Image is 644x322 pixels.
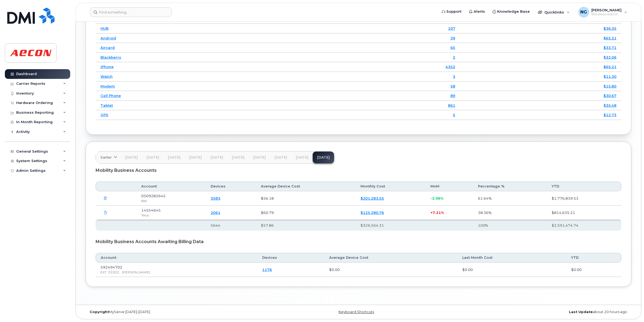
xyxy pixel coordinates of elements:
th: MoM [426,182,473,191]
th: Account [136,182,206,191]
a: $125,280.76 [360,210,384,215]
a: Aircard [100,45,115,50]
span: [DATE] [253,155,266,160]
span: [DATE] [210,155,223,160]
a: $15.80 [603,84,616,88]
span: [DATE] [125,155,138,160]
span: + [430,210,433,215]
a: Tablet [100,103,113,108]
a: 65 [450,45,455,50]
span: [PERSON_NAME] [591,8,622,12]
th: 5644 [206,220,256,231]
div: about 20 hours ago [449,310,631,314]
a: Watch [100,74,113,79]
th: Percentage % [473,182,547,191]
a: HUB [100,26,109,31]
span: 7.21% [433,210,444,215]
span: Wireless Admin [591,12,622,16]
a: $36.35 [603,26,616,31]
span: Bell [141,199,147,203]
span: Telus [141,213,149,217]
span: Alerts [474,9,485,14]
td: 38.36% [473,206,547,220]
td: $1,776,839.53 [547,191,621,206]
span: [PERSON_NAME] [122,270,150,274]
strong: Last Update [569,310,593,314]
a: $33.71 [603,45,616,50]
th: 100% [473,220,547,231]
a: 2061 [211,210,220,215]
a: $65.21 [603,65,616,69]
a: Android [100,36,116,40]
td: $814,635.21 [547,206,621,220]
a: 4352 [446,65,455,69]
a: Earlier [96,152,121,163]
div: Nicole Guida [575,7,631,18]
a: GPS [100,113,108,117]
span: NG [580,9,587,15]
a: 58 [450,84,455,88]
a: 39 [450,36,455,40]
div: Mobility Business Accounts Awaiting Billing Data [96,235,621,249]
a: Support [438,6,465,17]
span: 0509282645 [141,194,166,198]
a: Cell Phone [100,93,121,98]
span: [DATE] [146,155,159,160]
div: Quicklinks [534,7,574,18]
a: 2 [453,55,455,59]
a: Alerts [465,6,489,17]
div: Mobility Business Accounts [96,164,621,177]
th: $57.86 [256,220,356,231]
th: $2,591,474.74 [547,220,621,231]
a: Blackberry [100,55,121,59]
td: 61.64% [473,191,547,206]
th: YTD [566,253,621,263]
td: $0.00 [566,263,621,277]
div: MyServe [DATE]–[DATE] [86,310,268,314]
a: $30.67 [603,93,616,98]
span: -3.98% [430,196,443,200]
a: $65.21 [603,36,616,40]
span: 14554645 [141,208,161,212]
td: $0.00 [457,263,566,277]
a: Modem [100,84,115,88]
td: $56.18 [256,191,356,206]
a: 107 [448,26,455,31]
span: Support [446,9,461,14]
a: 5 [453,113,455,117]
span: Earlier [100,155,112,160]
input: Find something... [90,7,172,17]
a: $35.48 [603,103,616,108]
td: $0.00 [324,263,457,277]
a: Knowledge Base [489,6,534,17]
a: 89 [450,93,455,98]
a: 1176 [262,267,272,272]
a: 3583 [211,196,220,200]
th: $326,564.31 [356,220,426,231]
a: $201,283.55 [360,196,384,200]
span: [DATE] [168,155,180,160]
span: EXT. 51922, [100,270,120,274]
span: [DATE] [296,155,308,160]
th: Account [96,253,257,263]
th: YTD [547,182,621,191]
a: $32.06 [603,55,616,59]
th: Devices [206,182,256,191]
a: 861 [448,103,455,108]
th: Average Device Cost [256,182,356,191]
span: [DATE] [274,155,287,160]
span: Knowledge Base [497,9,530,14]
a: 14554645_1260946765_2025-08-01.pdf [100,208,111,217]
span: 592494702 [100,265,122,269]
td: $60.79 [256,206,356,220]
th: Last Month Cost [457,253,566,263]
th: Monthly Cost [356,182,426,191]
span: [DATE] [189,155,202,160]
span: [DATE] [232,155,244,160]
a: 3 [453,74,455,79]
th: Average Device Cost [324,253,457,263]
a: $11.30 [603,74,616,79]
th: Devices [257,253,324,263]
a: $12.73 [603,113,616,117]
a: Keyboard Shortcuts [339,310,374,314]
